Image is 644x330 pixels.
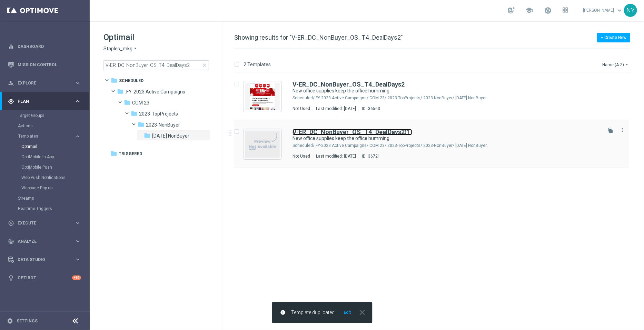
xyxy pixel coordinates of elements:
[103,32,209,43] h1: Optimail
[293,81,405,88] b: V-ER_DC_NonBuyer_OS_T4_DealDays2
[21,162,89,172] div: OptiMobile Push
[144,132,151,139] i: folder
[18,131,89,193] div: Templates
[8,98,75,104] div: Plan
[117,88,124,95] i: folder
[234,34,403,41] span: Showing results for "V-ER_DC_NonBuyer_OS_T4_DealDays2"
[8,220,75,226] div: Execute
[18,134,68,138] span: Templates
[75,133,81,140] i: keyboard_arrow_right
[21,152,89,162] div: OptiMobile In-App
[18,99,75,103] span: Plan
[313,106,359,111] div: Last modified: [DATE]
[8,98,14,104] i: gps_fixed
[8,275,81,281] button: lightbulb Optibot +10
[110,150,117,157] i: folder
[18,110,89,121] div: Target Groups
[18,203,89,214] div: Realtime Triggers
[313,153,359,159] div: Last modified: [DATE]
[21,164,72,170] a: OptiMobile Push
[359,153,380,159] div: ID:
[18,56,81,74] a: Mission Control
[245,83,280,110] img: 36563.jpeg
[293,135,601,142] div: New office supplies keep the office humming.
[119,151,142,157] span: Triggered
[620,127,625,133] i: more_vert
[582,5,624,16] a: [PERSON_NAME]keyboard_arrow_down
[293,143,315,148] div: Scheduled/
[8,220,81,226] button: play_circle_outline Execute keyboard_arrow_right
[316,95,601,101] div: Scheduled/.FY-2023 Active Campaigns/COM 23/2023-TopProjects/2023-NonBuyer/2.1.23 NonBuyer
[8,275,14,281] i: lightbulb
[624,4,637,17] div: NY
[8,56,81,74] div: Mission Control
[146,122,180,128] span: 2023-NonBuyer
[619,126,626,134] button: more_vert
[202,62,207,68] span: close
[8,44,81,49] div: equalizer Dashboard
[293,95,315,101] div: Scheduled/
[227,120,643,168] div: Press SPACE to select this row.
[293,153,310,159] div: Not Used
[18,134,75,138] div: Templates
[8,239,81,244] button: track_changes Analyze keyboard_arrow_right
[368,153,380,159] div: 36721
[293,129,412,135] a: V-ER_DC_NonBuyer_OS_T4_DealDays2(1)
[103,46,138,52] button: Staples_mkg arrow_drop_down
[316,143,601,148] div: Scheduled/.FY-2023 Active Campaigns/COM 23/2023-TopProjects/2023-NonBuyer/2.1.23 NonBuyer
[75,238,81,244] i: keyboard_arrow_right
[525,7,533,14] span: school
[132,46,138,52] i: arrow_drop_down
[132,100,149,106] span: COM 23
[18,239,75,243] span: Analyze
[624,62,630,67] i: arrow_drop_down
[21,141,89,152] div: Optimail
[18,113,72,118] a: Target Groups
[616,7,623,14] span: keyboard_arrow_down
[293,106,310,111] div: Not Used
[597,33,630,42] button: + Create New
[8,257,75,263] div: Data Studio
[606,126,615,135] button: file_copy
[245,131,280,158] img: noPreview.jpg
[602,60,630,69] button: Name (A-Z)arrow_drop_down
[111,77,118,84] i: folder
[103,46,132,52] span: Staples_mkg
[8,257,81,262] button: Data Studio keyboard_arrow_right
[21,175,72,180] a: Web Push Notifications
[8,80,81,86] button: person_search Explore keyboard_arrow_right
[75,256,81,263] i: keyboard_arrow_right
[152,133,190,139] span: 2.1.23 NonBuyer
[8,269,81,287] div: Optibot
[8,43,14,50] i: equalizer
[131,110,138,117] i: folder
[291,310,335,316] span: Template duplicated
[293,81,405,88] a: V-ER_DC_NonBuyer_OS_T4_DealDays2
[8,99,81,104] button: gps_fixed Plan keyboard_arrow_right
[21,172,89,183] div: Web Push Notifications
[8,37,81,56] div: Dashboard
[8,80,75,86] div: Explore
[358,308,367,317] i: close
[7,318,13,324] i: settings
[17,319,38,323] a: Settings
[280,310,286,315] i: info
[21,183,89,193] div: Webpage Pop-up
[293,128,405,136] b: V-ER_DC_NonBuyer_OS_T4_DealDays2
[18,81,75,85] span: Explore
[18,123,72,129] a: Actions
[72,276,81,280] div: +10
[359,106,380,111] div: ID:
[21,154,72,160] a: OptiMobile In-App
[75,220,81,226] i: keyboard_arrow_right
[357,310,367,315] button: close
[18,196,72,201] a: Streams
[8,220,14,226] i: play_circle_outline
[103,60,209,70] input: Search Template
[244,61,271,68] p: 2 Templates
